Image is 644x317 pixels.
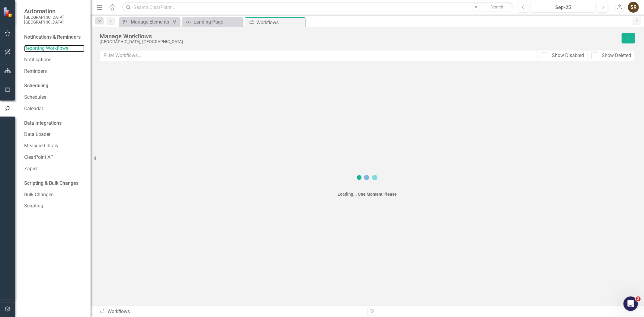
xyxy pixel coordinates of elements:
div: Manage Elements [131,18,171,26]
a: Manage Elements [121,18,171,26]
div: Workflows [256,19,304,26]
span: Automation [24,8,85,15]
div: Loading... One Moment Please [338,191,397,197]
div: [GEOGRAPHIC_DATA], [GEOGRAPHIC_DATA] [100,40,619,44]
a: Bulk Changes [24,191,85,198]
a: Reporting Workflows [24,45,85,52]
img: ClearPoint Strategy [3,7,14,18]
button: Search [482,3,512,11]
iframe: Intercom live chat [623,296,638,311]
button: Sep-25 [531,2,595,13]
a: Landing Page [184,18,241,26]
div: Scheduling [24,82,48,89]
a: Schedules [24,94,85,101]
small: [GEOGRAPHIC_DATA], [GEOGRAPHIC_DATA] [24,15,85,25]
div: Workflows [99,308,363,315]
input: Search ClearPoint... [122,2,514,13]
a: Measure Library [24,142,85,149]
div: Sep-25 [533,4,593,11]
div: Data Integrations [24,120,62,127]
div: Scripting & Bulk Changes [24,180,78,187]
input: Filter Workflows... [100,50,538,61]
a: Reminders [24,68,85,75]
div: Notifications & Reminders [24,34,81,41]
span: 2 [636,296,641,301]
a: Data Loader [24,131,85,138]
div: Manage Workflows [100,33,619,40]
div: Show Deleted [602,52,631,59]
span: Search [490,5,503,9]
div: Show Disabled [552,52,584,59]
a: Calendar [24,105,85,112]
div: Landing Page [194,18,241,26]
a: ClearPoint API [24,154,85,161]
a: Zapier [24,165,85,172]
a: Scripting [24,203,85,210]
button: SR [628,2,639,13]
a: Notifications [24,56,85,63]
